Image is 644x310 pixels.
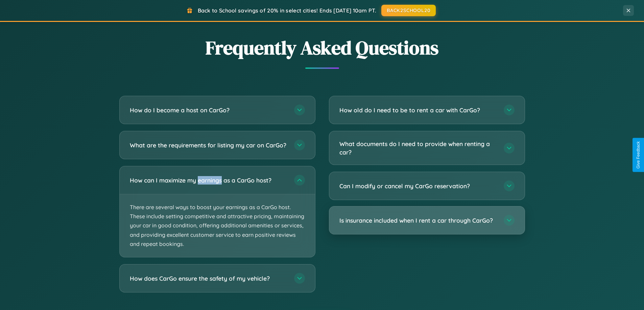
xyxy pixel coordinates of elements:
h3: Can I modify or cancel my CarGo reservation? [339,182,497,190]
h3: How does CarGo ensure the safety of my vehicle? [130,274,287,283]
h3: How old do I need to be to rent a car with CarGo? [339,106,497,114]
h3: How do I become a host on CarGo? [130,106,287,114]
div: Give Feedback [636,141,641,169]
h3: What are the requirements for listing my car on CarGo? [130,141,287,149]
h3: What documents do I need to provide when renting a car? [339,140,497,156]
span: Back to School savings of 20% in select cities! Ends [DATE] 10am PT. [198,7,376,14]
p: There are several ways to boost your earnings as a CarGo host. These include setting competitive ... [120,194,315,257]
h3: Is insurance included when I rent a car through CarGo? [339,216,497,225]
button: BACK2SCHOOL20 [381,5,436,16]
h2: Frequently Asked Questions [119,35,525,61]
h3: How can I maximize my earnings as a CarGo host? [130,176,287,185]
